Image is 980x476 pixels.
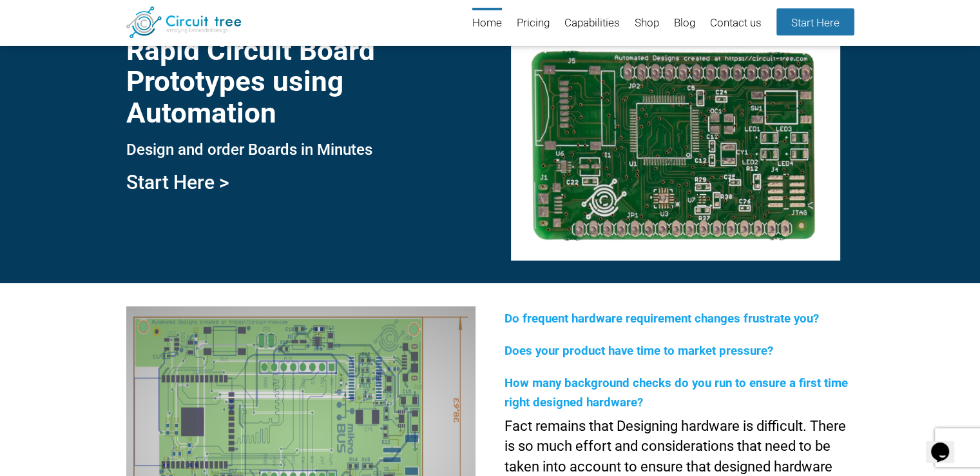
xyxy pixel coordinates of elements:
span: Do frequent hardware requirement changes frustrate you? [504,312,819,326]
iframe: chat widget [926,424,967,463]
a: Shop [635,8,659,39]
a: Contact us [710,8,762,39]
a: Home [472,8,502,39]
a: Pricing [517,8,550,39]
span: How many background checks do you run to ensure a first time right designed hardware? [504,376,848,410]
h3: Design and order Boards in Minutes [126,141,476,158]
a: Start Here [776,8,854,35]
span: Does your product have time to market pressure? [504,344,773,358]
a: Start Here > [126,171,229,193]
a: Blog [674,8,695,39]
h1: Rapid Circuit Board Prototypes using Automation [126,35,476,128]
img: Circuit Tree [126,6,242,38]
a: Capabilities [564,8,620,39]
